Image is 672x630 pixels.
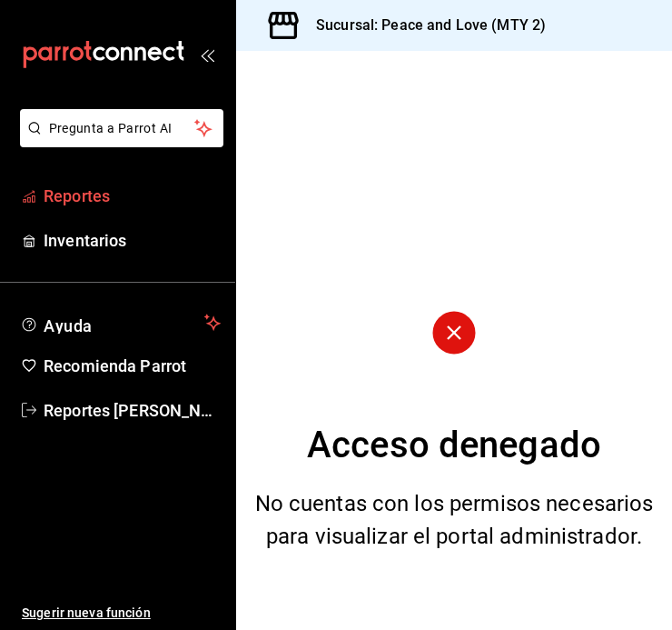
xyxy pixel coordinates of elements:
span: Ayuda [44,312,197,334]
span: Recomienda Parrot [44,354,221,378]
span: Sugerir nueva función [22,604,221,623]
button: open_drawer_menu [200,47,214,62]
button: Pregunta a Parrot AI [20,109,223,147]
div: Acceso denegado [307,418,601,473]
span: Inventarios [44,228,221,253]
div: No cuentas con los permisos necesarios para visualizar el portal administrador. [236,487,672,553]
span: Pregunta a Parrot AI [49,119,195,138]
span: Reportes [44,184,221,208]
h3: Sucursal: Peace and Love (MTY 2) [301,15,546,36]
span: Reportes [PERSON_NAME] [44,398,221,423]
a: Pregunta a Parrot AI [13,132,223,151]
